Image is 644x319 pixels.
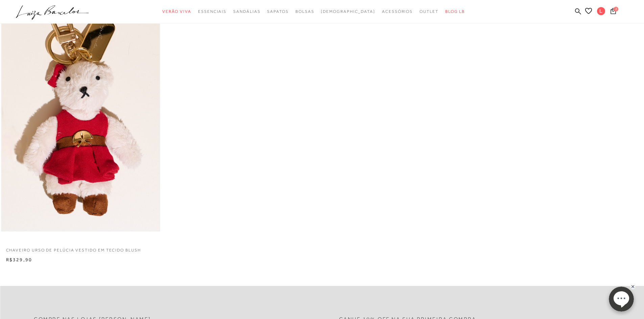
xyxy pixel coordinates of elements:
button: 2 [609,7,618,17]
span: Bolsas [295,9,314,14]
span: Outlet [420,9,438,14]
span: Sapatos [267,9,288,14]
a: categoryNavScreenReaderText [162,5,191,18]
a: BLOG LB [445,5,465,18]
span: Sandálias [233,9,260,14]
a: categoryNavScreenReaderText [382,5,413,18]
a: CHAVEIRO URSO DE PELÚCIA VESTIDO EM TECIDO BLUSH [1,243,160,253]
a: categoryNavScreenReaderText [267,5,288,18]
a: categoryNavScreenReaderText [420,5,438,18]
a: categoryNavScreenReaderText [198,5,226,18]
span: [DEMOGRAPHIC_DATA] [321,9,375,14]
button: L [594,7,609,17]
span: Acessórios [382,9,413,14]
span: L [597,7,605,15]
a: categoryNavScreenReaderText [295,5,314,18]
span: Verão Viva [162,9,191,14]
span: Essenciais [198,9,226,14]
span: R$329,90 [6,257,32,262]
span: BLOG LB [445,9,465,14]
a: categoryNavScreenReaderText [233,5,260,18]
span: 2 [614,7,618,11]
a: noSubCategoriesText [321,5,375,18]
